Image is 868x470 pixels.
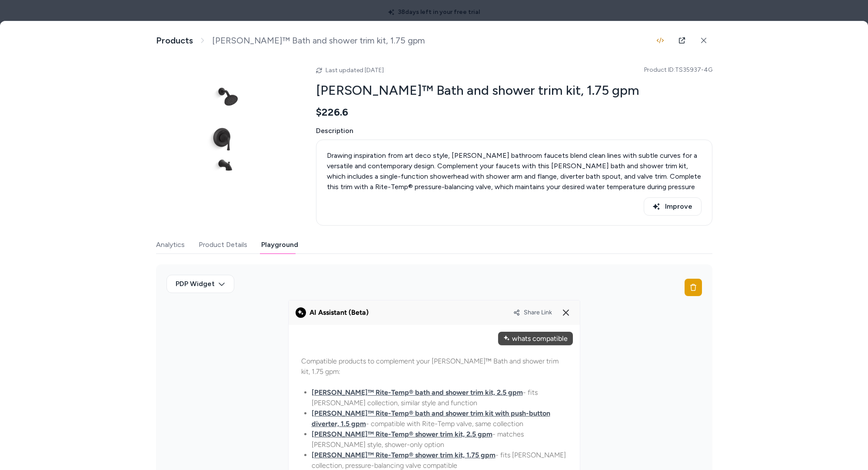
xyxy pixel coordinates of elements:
h2: [PERSON_NAME]™ Bath and shower trim kit, 1.75 gpm [316,82,712,99]
button: Improve [644,197,702,216]
span: $226.6 [316,106,348,119]
button: Product Details [199,236,247,253]
p: Drawing inspiration from art deco style, [PERSON_NAME] bathroom faucets blend clean lines with su... [327,150,702,203]
button: Analytics [156,236,185,253]
span: PDP Widget [176,279,215,289]
img: aaf41016_rgb [156,60,295,199]
span: Last updated [DATE] [326,67,384,74]
button: Playground [261,236,298,253]
span: [PERSON_NAME]™ Bath and shower trim kit, 1.75 gpm [212,35,425,46]
span: Description [316,126,712,136]
button: PDP Widget [166,275,234,293]
nav: breadcrumb [156,35,425,46]
span: Product ID: TS35937-4G [644,66,712,74]
a: Products [156,35,193,46]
